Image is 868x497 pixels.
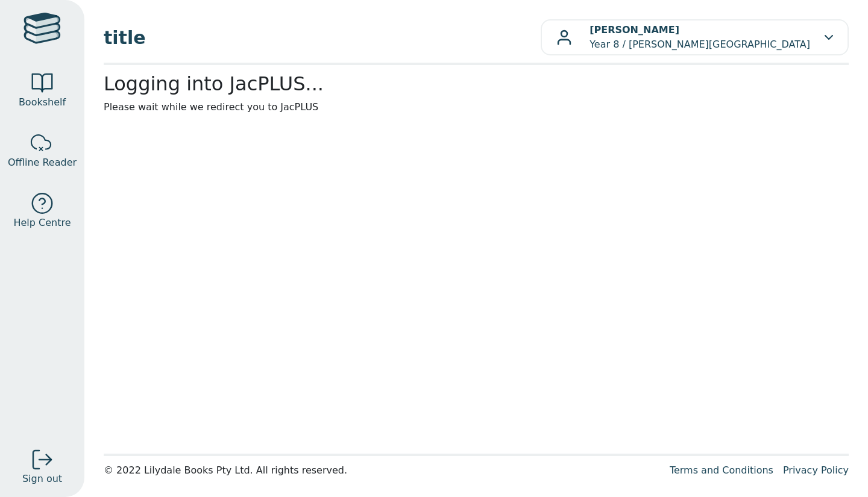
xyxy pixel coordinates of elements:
p: Please wait while we redirect you to JacPLUS [104,100,849,114]
span: Bookshelf [19,95,66,110]
span: Help Centre [13,216,71,230]
a: Privacy Policy [783,464,849,476]
span: title [104,24,541,51]
p: Year 8 / [PERSON_NAME][GEOGRAPHIC_DATA] [590,23,810,52]
button: [PERSON_NAME]Year 8 / [PERSON_NAME][GEOGRAPHIC_DATA] [541,19,849,55]
b: [PERSON_NAME] [590,24,679,36]
h2: Logging into JacPLUS... [104,72,849,95]
a: Terms and Conditions [670,464,773,476]
span: Offline Reader [8,155,77,170]
span: Sign out [22,472,62,486]
div: © 2022 Lilydale Books Pty Ltd. All rights reserved. [104,463,660,478]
